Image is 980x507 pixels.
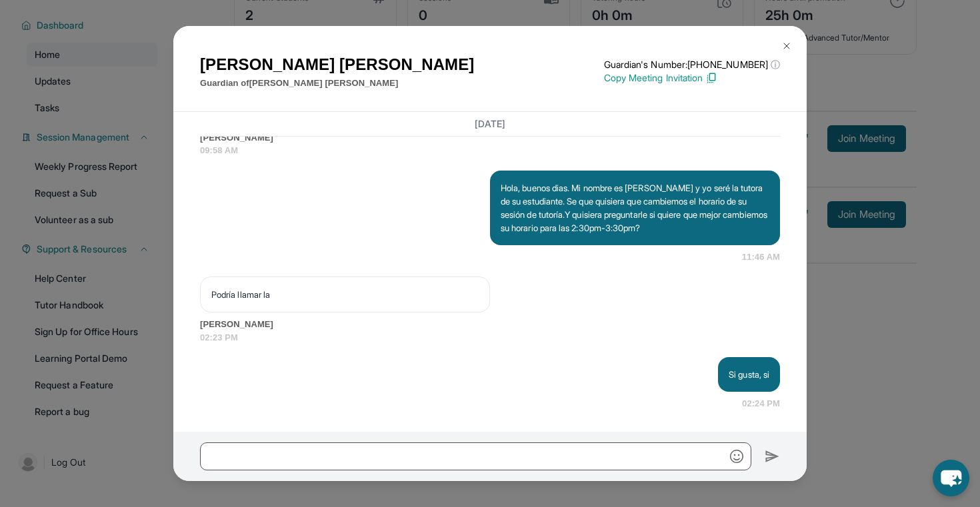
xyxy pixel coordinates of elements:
[933,460,969,496] button: chat-button
[730,450,743,463] img: Emoji
[729,368,769,381] p: Si gusta, si
[200,318,780,331] span: [PERSON_NAME]
[705,72,717,84] img: Copy Icon
[771,58,780,71] span: ⓘ
[501,181,769,235] p: Hola, buenos dias. Mi nombre es [PERSON_NAME] y yo seré la tutora de su estudiante. Se que quisie...
[200,77,474,90] p: Guardian of [PERSON_NAME] [PERSON_NAME]
[765,448,780,464] img: Send icon
[211,288,479,301] p: Podría llamar la
[200,331,780,344] span: 02:23 PM
[200,53,474,77] h1: [PERSON_NAME] [PERSON_NAME]
[604,71,780,85] p: Copy Meeting Invitation
[200,117,780,131] h3: [DATE]
[200,131,780,145] span: [PERSON_NAME]
[604,58,780,71] p: Guardian's Number: [PHONE_NUMBER]
[781,41,792,51] img: Close Icon
[742,397,780,410] span: 02:24 PM
[200,144,780,157] span: 09:58 AM
[742,251,780,264] span: 11:46 AM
